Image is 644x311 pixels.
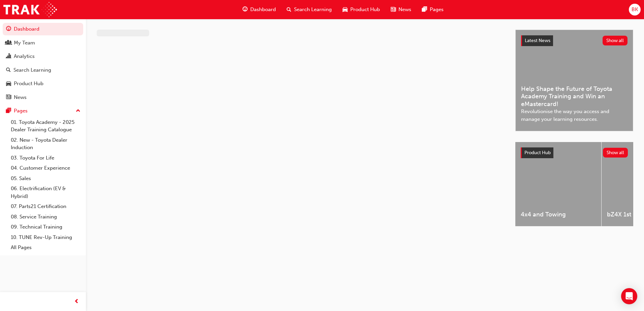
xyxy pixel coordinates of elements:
[281,3,337,16] a: search-iconSearch Learning
[3,105,83,117] button: Pages
[8,222,83,232] a: 09. Technical Training
[6,95,11,101] span: news-icon
[8,173,83,184] a: 05. Sales
[417,3,449,16] a: pages-iconPages
[525,38,550,43] span: Latest News
[3,2,57,17] img: Trak
[250,6,276,13] span: Dashboard
[515,30,633,131] a: Latest NewsShow allHelp Shape the Future of Toyota Academy Training and Win an eMastercard!Revolu...
[337,3,385,16] a: car-iconProduct Hub
[3,77,83,90] a: Product Hub
[237,3,281,16] a: guage-iconDashboard
[603,36,628,45] button: Show all
[629,4,641,15] button: BK
[6,54,11,60] span: chart-icon
[515,142,601,226] a: 4x4 and Towing
[621,288,637,304] div: Open Intercom Messenger
[294,6,332,13] span: Search Learning
[8,183,83,201] a: 06. Electrification (EV & Hybrid)
[6,81,11,87] span: car-icon
[3,64,83,76] a: Search Learning
[603,148,628,158] button: Show all
[3,37,83,49] a: My Team
[6,67,11,73] span: search-icon
[3,23,83,35] a: Dashboard
[8,135,83,153] a: 02. New - Toyota Dealer Induction
[287,5,291,14] span: search-icon
[521,108,627,123] span: Revolutionise the way you access and manage your learning resources.
[14,94,27,101] div: News
[632,6,638,13] span: BK
[6,40,11,46] span: people-icon
[76,107,80,115] span: up-icon
[521,85,627,108] span: Help Shape the Future of Toyota Academy Training and Win an eMastercard!
[14,53,35,60] div: Analytics
[6,26,11,32] span: guage-icon
[430,6,444,13] span: Pages
[14,39,35,47] div: My Team
[14,80,43,88] div: Product Hub
[243,5,248,14] span: guage-icon
[422,5,427,14] span: pages-icon
[391,5,396,14] span: news-icon
[13,66,51,74] div: Search Learning
[524,150,551,155] span: Product Hub
[385,3,417,16] a: news-iconNews
[8,153,83,163] a: 03. Toyota For Life
[8,212,83,222] a: 08. Service Training
[3,91,83,104] a: News
[8,232,83,243] a: 10. TUNE Rev-Up Training
[3,50,83,63] a: Analytics
[6,108,11,114] span: pages-icon
[8,201,83,212] a: 07. Parts21 Certification
[8,117,83,135] a: 01. Toyota Academy - 2025 Dealer Training Catalogue
[521,211,596,218] span: 4x4 and Towing
[521,147,628,158] a: Product HubShow all
[8,242,83,253] a: All Pages
[350,6,380,13] span: Product Hub
[521,35,627,46] a: Latest NewsShow all
[74,298,79,306] span: prev-icon
[14,107,28,115] div: Pages
[3,22,83,105] button: DashboardMy TeamAnalyticsSearch LearningProduct HubNews
[8,163,83,173] a: 04. Customer Experience
[343,5,348,14] span: car-icon
[398,6,411,13] span: News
